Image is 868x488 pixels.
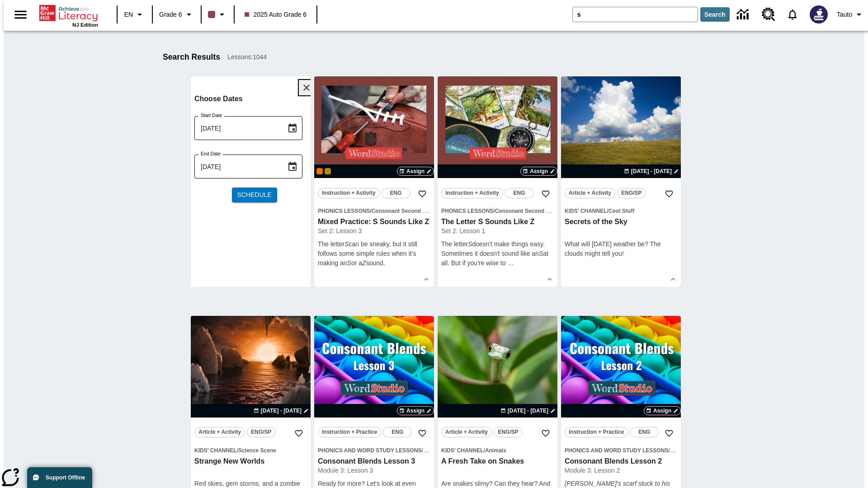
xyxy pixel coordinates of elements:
p: The letter doesn't make things easy. Sometimes it doesn't sound like an at all. But if you're wis... [441,239,554,268]
span: Article + Activity [569,188,611,198]
span: Phonics and Word Study Lessons [565,447,668,454]
span: Assign [530,167,548,175]
div: Choose date [194,93,314,210]
input: MMMM-DD-YYYY [194,116,280,140]
input: MMMM-DD-YYYY [194,155,280,178]
button: Assign Choose Dates [520,167,557,176]
button: Instruction + Practice [318,427,381,437]
span: 2025 Auto Grade 6 [245,10,307,19]
span: Consonant Blends [423,447,471,454]
button: Instruction + Activity [441,188,503,198]
span: Instruction + Practice [322,427,377,437]
em: S [468,240,472,248]
span: Topic: Phonics and Word Study Lessons/Consonant Blends [318,446,430,455]
span: Instruction + Activity [445,188,499,198]
button: Select a new avatar [804,3,833,26]
button: Article + Activity [565,188,615,198]
h3: The Letter S Sounds Like Z [441,217,554,227]
span: Support Offline [46,474,85,481]
span: ENG [514,188,525,198]
span: Phonics and Word Study Lessons [318,447,421,454]
span: / [484,447,485,454]
button: Show Details [543,272,557,286]
span: Topic: Phonics Lessons/Consonant Second Sounds [318,206,430,216]
button: Article + Activity [441,427,492,437]
span: Instruction + Activity [322,188,376,198]
div: lesson details [561,76,681,287]
label: Start Date [201,112,222,119]
button: Show Details [666,272,680,286]
span: Assign [406,167,425,175]
img: Avatar [810,5,828,23]
em: Z [362,259,366,267]
span: / [607,208,609,214]
span: ENG/SP [498,427,518,437]
button: Close [299,80,314,95]
button: Schedule [232,188,277,202]
span: ENG [392,427,403,437]
button: Choose date, selected date is Sep 4, 2025 [283,158,302,176]
span: ENG/SP [621,188,642,198]
button: Assign Choose Dates [644,406,681,415]
a: Data Center [731,2,756,27]
span: / [421,446,429,454]
h3: A Fresh Take on Snakes [441,457,554,466]
button: Aug 26 - Aug 26 Choose Dates [499,407,557,415]
span: Assign [653,407,671,415]
span: Kids' Channel [565,208,607,214]
span: Topic: Kids' Channel/Cool Stuff [565,206,677,216]
span: Animals [485,447,506,454]
h6: Choose Dates [194,93,314,105]
span: / [370,208,371,214]
span: NJ Edition [72,22,98,28]
button: Search [700,7,730,22]
span: … [508,259,514,267]
button: Open side menu [7,1,34,28]
button: Instruction + Practice [565,427,628,437]
span: Topic: Kids' Channel/Science Scene [194,446,307,455]
button: Add to Favorites [538,425,554,441]
span: Article + Activity [445,427,488,437]
div: Home [39,3,98,28]
span: Consonant Second Sounds [372,208,443,214]
em: S [539,250,543,257]
span: Topic: Phonics Lessons/Consonant Second Sounds [441,206,554,216]
span: EN [124,10,133,19]
button: Article + Activity [194,427,245,437]
button: Add to Favorites [414,186,430,202]
button: Grade: Grade 6, Select a grade [156,6,198,23]
span: Topic: Phonics and Word Study Lessons/Consonant Blends [565,446,677,455]
button: Choose date, selected date is Sep 4, 2025 [283,119,302,137]
span: Topic: Kids' Channel/Animals [441,446,554,455]
button: ENG [383,427,412,437]
button: Instruction + Activity [318,188,380,198]
button: Language: EN, Select a language [120,6,149,23]
label: End Date [201,150,221,157]
span: Grade 6 [159,10,182,19]
span: Lessons : 1044 [227,52,267,62]
div: 25auto Dual International [325,168,331,174]
span: Consonant Second Sounds [495,208,566,214]
h3: Mixed Practice: S Sounds Like Z [318,217,430,227]
button: Show Details [420,272,433,286]
span: Assign [406,407,425,415]
h3: Secrets of the Sky [565,217,677,227]
button: Profile/Settings [833,6,868,23]
p: The letter can be sneaky, but it still follows some simple rules when it's making an or a sound. [318,239,430,268]
a: Home [39,4,98,22]
span: Kids' Channel [441,447,484,454]
button: Add to Favorites [661,186,677,202]
em: S [347,259,351,267]
button: Assign Choose Dates [397,406,434,415]
span: ENG [638,427,650,437]
span: Instruction + Practice [569,427,624,437]
span: Kids' Channel [194,447,237,454]
div: lesson details [438,76,557,287]
button: Assign Choose Dates [397,167,434,176]
a: Notifications [781,3,804,26]
input: search field [573,7,698,22]
button: ENG [505,188,534,198]
div: lesson details [314,76,434,287]
button: Add to Favorites [291,425,307,441]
